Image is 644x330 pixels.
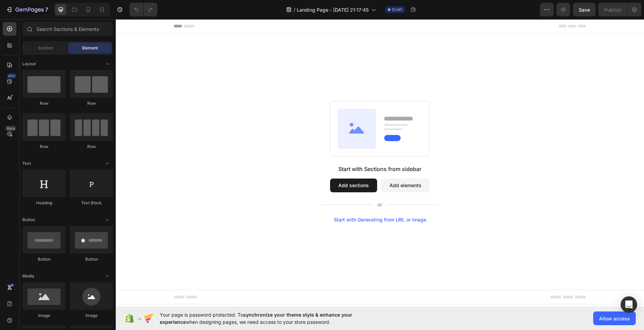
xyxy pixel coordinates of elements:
span: / [294,6,295,13]
div: Publish [604,6,621,13]
span: synchronize your theme style & enhance your experience [160,312,352,325]
button: Save [573,3,596,16]
span: Media [22,273,34,279]
button: Add elements [265,159,314,173]
button: 7 [3,3,51,16]
div: Row [22,100,66,106]
div: Start with Sections from sidebar [223,146,306,154]
span: Allow access [599,315,630,322]
div: Image [22,312,66,319]
span: Layout [22,61,36,67]
span: Section [38,45,53,51]
span: Save [579,7,590,13]
span: Element [82,45,98,51]
div: Row [22,144,66,150]
div: 450 [7,73,16,79]
div: Beta [5,126,16,131]
div: Undo/Redo [129,3,157,16]
span: Your page is password protected. To when designing pages, we need access to your store password. [160,311,379,326]
p: 7 [45,5,48,14]
div: Text Block [70,200,113,206]
div: Button [70,256,113,262]
div: Start with Generating from URL or image [218,198,310,203]
div: Row [70,100,113,106]
span: Draft [392,7,402,13]
input: Search Sections & Elements [22,22,113,36]
span: Button [22,217,35,223]
button: Allow access [593,311,636,325]
button: Publish [598,3,627,16]
span: Toggle open [102,158,113,169]
button: Add sections [214,159,261,173]
span: Toggle open [102,271,113,282]
div: Heading [22,200,66,206]
div: Row [70,144,113,150]
span: Toggle open [102,214,113,225]
div: Image [70,312,113,319]
span: Text [22,160,31,167]
div: Open Intercom Messenger [621,296,637,313]
div: Button [22,256,66,262]
span: Landing Page - [DATE] 21:17:45 [297,6,369,13]
iframe: Design area [116,19,644,307]
span: Toggle open [102,58,113,69]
